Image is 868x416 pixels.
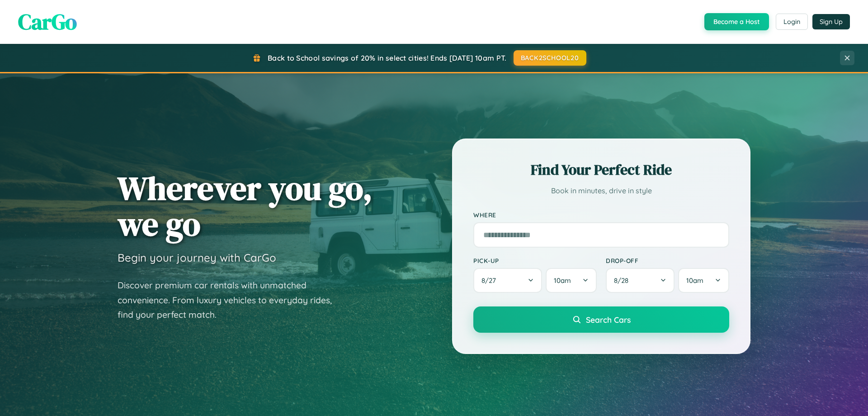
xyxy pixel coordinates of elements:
span: 10am [554,276,571,285]
button: Login [776,14,808,30]
button: Become a Host [704,13,769,30]
button: Sign Up [812,14,850,29]
span: 8 / 28 [614,276,633,285]
h2: Find Your Perfect Ride [473,160,729,180]
h1: Wherever you go, we go [118,170,373,242]
button: Search Cars [473,306,729,333]
p: Discover premium car rentals with unmatched convenience. From luxury vehicles to everyday rides, ... [118,278,344,322]
h3: Begin your journey with CarGo [118,251,276,264]
label: Pick-up [473,257,597,264]
span: 10am [686,276,703,285]
button: 10am [546,268,597,293]
button: 8/28 [606,268,675,293]
span: Search Cars [586,315,631,325]
button: 10am [678,268,729,293]
span: 8 / 27 [481,276,500,285]
p: Book in minutes, drive in style [473,184,729,197]
span: CarGo [18,7,77,37]
label: Where [473,211,729,219]
button: 8/27 [473,268,542,293]
span: Back to School savings of 20% in select cities! Ends [DATE] 10am PT. [268,53,506,62]
label: Drop-off [606,257,729,264]
button: BACK2SCHOOL20 [514,50,586,66]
